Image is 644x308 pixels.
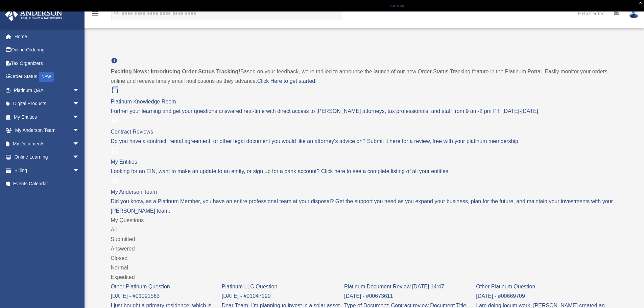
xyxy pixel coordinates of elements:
a: Contract Reviews Do you have a contract, rental agreement, or other legal document you would like... [111,116,616,146]
a: My Entities Looking for an EIN, want to make an update to an entity, or sign up for a bank accoun... [111,146,616,176]
div: [DATE] - #01047190 [222,291,344,301]
img: Anderson Advisors Platinum Portal [3,8,64,21]
div: Did you know, as a Platinum Member, you have an entire professional team at your disposal? Get th... [111,197,616,216]
div: Platinum Document Review [DATE] 14:47 [344,282,476,291]
div: Contract Reviews [111,127,616,137]
span: arrow_drop_down [73,124,86,138]
a: My Documentsarrow_drop_down [5,137,90,150]
div: Closed [111,254,616,263]
div: Answered [111,244,616,254]
span: arrow_drop_down [73,150,86,164]
a: My Anderson Team Did you know, as a Platinum Member, you have an entire professional team at your... [111,176,616,216]
div: My Questions [111,216,616,225]
strong: Exciting News: Introducing Order Status Tracking! [111,69,240,74]
div: Other Platinum Question [111,282,222,291]
i: search [113,9,120,17]
span: arrow_drop_down [73,110,86,124]
div: Other Platinum Question [476,282,616,291]
div: Platinum LLC Question [222,282,344,291]
img: User Pic [629,8,639,18]
span: arrow_drop_down [73,84,86,97]
span: arrow_drop_down [73,164,86,177]
div: Get a chance to win 6 months of Platinum for free just by filling out this [236,2,384,10]
a: Billingarrow_drop_down [5,164,90,177]
a: Platinum Q&Aarrow_drop_down [5,84,90,97]
div: My Anderson Team [111,187,616,197]
div: Based on your feedback, we're thrilled to announce the launch of our new Order Status Tracking fe... [111,67,616,86]
a: Home [5,30,86,43]
a: survey [387,2,408,10]
span: arrow_drop_down [73,137,86,151]
div: Expedited [111,273,616,282]
div: Do you have a contract, rental agreement, or other legal document you would like an attorney's ad... [111,137,616,146]
a: Click Here to get started! [257,78,317,84]
div: Looking for an EIN, want to make an update to an entity, or sign up for a bank account? Click her... [111,167,616,176]
div: Further your learning and get your questions answered real-time with direct access to [PERSON_NAM... [111,106,616,116]
i: menu [91,9,99,18]
a: menu [91,12,99,18]
div: NEW [39,72,54,82]
a: My Entitiesarrow_drop_down [5,110,90,124]
a: My Anderson Teamarrow_drop_down [5,124,90,137]
a: Events Calendar [5,177,90,191]
div: [DATE] - #00669709 [476,291,616,301]
div: Submitted [111,235,616,244]
div: My Entities [111,157,616,167]
div: [DATE] - #00673611 [344,291,476,301]
a: Online Ordering [5,43,90,57]
div: close [639,1,642,4]
a: Platinum Knowledge Room Further your learning and get your questions answered real-time with dire... [111,86,616,116]
div: Platinum Knowledge Room [111,97,616,106]
a: Order StatusNEW [5,70,90,84]
a: Tax Organizers [5,56,90,70]
div: All [111,225,616,235]
span: arrow_drop_down [73,97,86,111]
a: Digital Productsarrow_drop_down [5,97,90,111]
div: Normal [111,263,616,273]
a: Online Learningarrow_drop_down [5,150,90,164]
div: [DATE] - #01091563 [111,291,222,301]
